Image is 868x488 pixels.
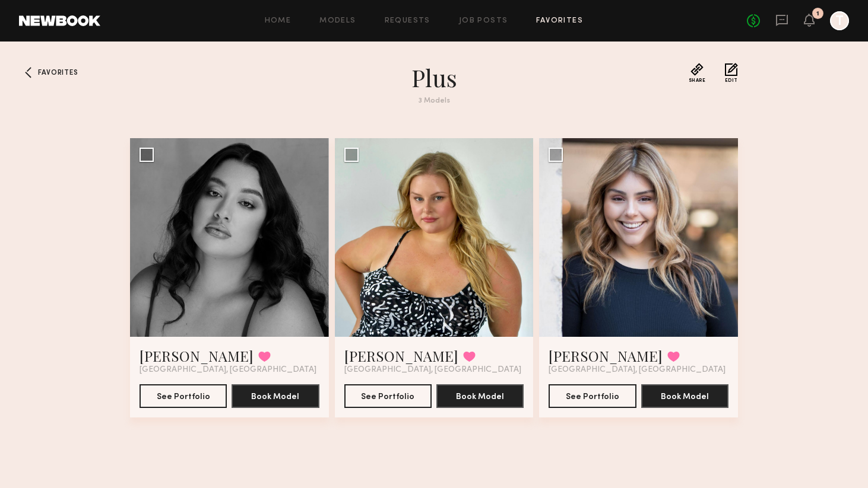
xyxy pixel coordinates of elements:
[232,391,319,401] a: Book Model
[220,63,648,93] h1: plus
[549,384,636,408] button: See Portfolio
[459,17,508,25] a: Job Posts
[816,11,819,17] div: 1
[725,63,738,83] button: Edit
[436,391,524,401] a: Book Model
[344,384,432,408] button: See Portfolio
[19,63,38,82] a: Favorites
[385,17,430,25] a: Requests
[725,78,738,83] span: Edit
[232,384,319,408] button: Book Model
[265,17,292,25] a: Home
[436,384,524,408] button: Book Model
[344,346,458,365] a: [PERSON_NAME]
[38,69,78,76] span: Favorites
[140,384,227,408] button: See Portfolio
[536,17,583,25] a: Favorites
[549,346,663,365] a: [PERSON_NAME]
[220,97,648,105] div: 3 Models
[689,63,706,83] button: Share
[830,11,849,30] a: T
[344,365,521,375] span: [GEOGRAPHIC_DATA], [GEOGRAPHIC_DATA]
[689,78,706,83] span: Share
[641,391,728,401] a: Book Model
[549,365,726,375] span: [GEOGRAPHIC_DATA], [GEOGRAPHIC_DATA]
[140,346,254,365] a: [PERSON_NAME]
[319,17,356,25] a: Models
[140,365,316,375] span: [GEOGRAPHIC_DATA], [GEOGRAPHIC_DATA]
[641,384,728,408] button: Book Model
